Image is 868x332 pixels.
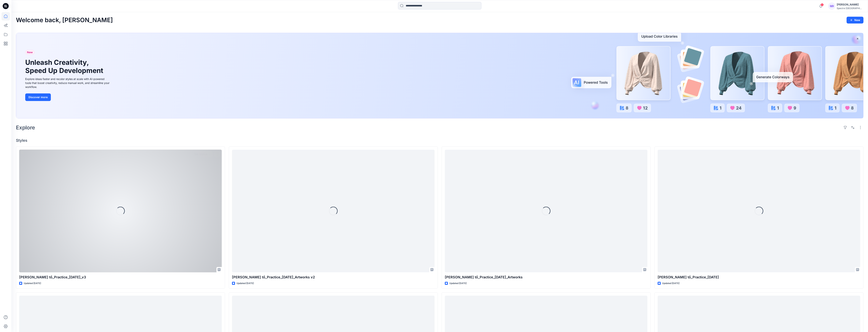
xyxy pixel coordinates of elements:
p: Updated [DATE] [449,281,467,285]
p: [PERSON_NAME] tồ_Practice_[DATE]_v3 [19,275,222,280]
button: New [847,17,863,23]
p: Updated [DATE] [237,281,254,285]
p: [PERSON_NAME] tồ_Practice_[DATE]_Artworks [445,275,647,280]
div: Spectre [GEOGRAPHIC_DATA] [837,7,863,10]
h1: Unleash Creativity, Speed Up Development [25,58,105,75]
h2: Explore [16,124,35,131]
p: Updated [DATE] [24,281,41,285]
button: Discover more [25,93,51,101]
span: New [27,50,33,55]
span: 5 [821,3,824,6]
p: [PERSON_NAME] tồ_Practice_[DATE]_Artworks v2 [232,275,435,280]
div: QD [828,3,835,9]
div: Explore ideas faster and recolor styles at scale with AI-powered tools that boost creativity, red... [25,77,111,89]
a: Discover more [25,93,111,101]
h4: Styles [16,138,863,143]
h2: Welcome back, [PERSON_NAME] [16,17,113,24]
p: [PERSON_NAME] tồ_Practice_[DATE] [658,275,860,280]
div: [PERSON_NAME] [837,2,863,7]
p: Updated [DATE] [662,281,679,285]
